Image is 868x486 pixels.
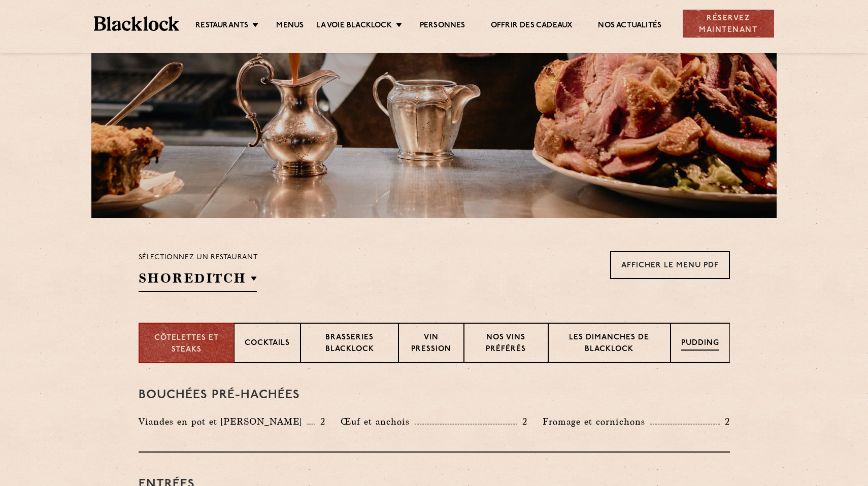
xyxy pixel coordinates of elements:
[610,251,730,279] a: Afficher le menu PDF
[699,15,757,34] font: Réservez maintenant
[420,21,465,32] a: Personnes
[491,21,573,32] a: Offrir des cadeaux
[325,334,374,353] font: Brasseries Blacklock
[621,262,719,269] font: Afficher le menu PDF
[245,339,290,347] font: Cocktails
[486,334,526,353] font: Nos vins préférés
[154,334,219,354] font: Côtelettes et steaks
[94,16,179,30] img: BL_Textured_Logo-footer-cropped.svg
[411,334,451,353] font: Vin pression
[420,22,465,29] font: Personnes
[139,389,300,401] font: Bouchées pré-hachées
[139,416,302,426] font: Viandes en pot et [PERSON_NAME]
[316,22,391,29] font: La voie Blacklock
[725,416,730,426] font: 2
[681,339,719,347] font: Pudding
[491,22,573,29] font: Offrir des cadeaux
[522,416,527,426] font: 2
[543,416,645,426] font: Fromage et cornichons
[569,334,649,353] font: Les dimanches de Blacklock
[341,416,410,426] font: Œuf et anchois
[598,22,661,29] font: Nos actualités
[320,416,325,426] font: 2
[276,22,304,29] font: Menus
[316,21,391,32] a: La voie Blacklock
[195,22,248,29] font: Restaurants
[276,21,304,32] a: Menus
[139,254,258,261] font: Sélectionnez un restaurant
[598,21,661,32] a: Nos actualités
[195,21,248,32] a: Restaurants
[139,271,247,285] font: Shoreditch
